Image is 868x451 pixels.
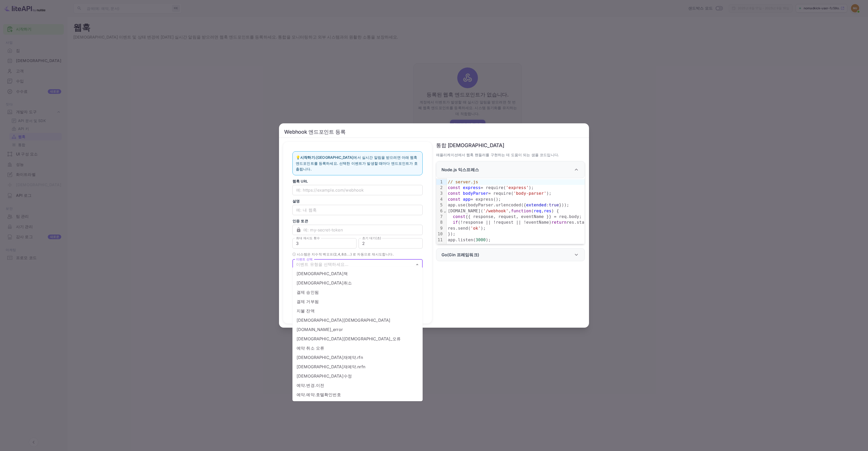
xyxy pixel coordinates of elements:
[448,185,460,190] span: const
[441,252,479,257] font: Go(Gin 프레임워크)
[476,237,486,242] span: 3000
[526,202,546,207] span: extended
[447,202,658,208] div: app.use(bodyParser.urlencoded({ : }));
[297,299,319,304] font: 결제 거부됨
[335,252,337,256] font: 2
[297,383,324,388] font: 예약.변경.이전
[514,191,546,196] span: 'body-parser'
[436,161,585,178] div: Node.js 익스프레스
[440,220,443,225] font: 8
[440,226,443,231] font: 9
[447,231,658,237] div: });
[297,290,319,295] font: 결제 승인됨
[297,336,401,341] font: [DEMOGRAPHIC_DATA][DEMOGRAPHIC_DATA]_오류
[447,197,658,202] div: = express();
[483,208,508,213] span: '/webhook'
[453,220,458,225] span: if
[440,191,443,196] font: 3
[438,237,443,242] font: 11
[292,179,308,183] font: 웹훅 URL
[463,185,481,190] span: express
[447,220,658,225] div: (!response || !request || !eventName) res.status( ).send( );
[297,373,352,379] font: [DEMOGRAPHIC_DATA]수정
[440,185,443,190] font: 2
[338,252,340,256] font: 4
[470,226,481,231] span: 'ok'
[344,252,394,256] font: 초...) 로 자동으로 재시도합니다.
[297,280,352,285] font: [DEMOGRAPHIC_DATA]취소
[292,252,335,256] font: ⓘ 시스템은 지수적 백오프(
[297,271,348,276] font: [DEMOGRAPHIC_DATA]책
[292,199,300,203] font: 설명
[444,208,446,213] font: ⌄
[549,202,559,207] span: true
[297,364,365,369] font: [DEMOGRAPHIC_DATA]재예약.nrfn
[297,355,363,360] font: [DEMOGRAPHIC_DATA]재예약.rfn
[463,197,470,202] span: app
[441,167,479,172] font: Node.js 익스프레스
[303,225,423,235] input: 예: my-secret-token
[296,155,300,160] font: 💡
[444,208,447,213] span: 접는 선
[438,231,443,236] font: 10
[297,345,324,351] font: 예약 취소 오류
[292,219,308,223] font: 인증 토큰
[453,214,466,219] span: const
[463,191,488,196] span: bodyParser
[448,179,478,184] span: // server.js
[337,252,338,256] font: ,
[297,318,390,323] font: [DEMOGRAPHIC_DATA][DEMOGRAPHIC_DATA]
[436,142,504,148] font: 통합 [DEMOGRAPHIC_DATA]
[447,226,658,231] div: res.send( );
[440,197,443,202] font: 4
[440,214,443,219] font: 7
[296,257,313,261] font: 이벤트 선택
[436,153,559,157] font: 애플리케이션에서 웹훅 핸들러를 구현하는 데 도움이 되는 샘플 코드입니다.
[447,191,658,196] div: = require( );
[447,208,658,214] div: [DOMAIN_NAME]( , ( , ) {
[297,308,315,313] font: 지불 잔액
[297,327,343,332] font: [DOMAIN_NAME]_error
[440,179,443,184] font: 1
[544,208,551,213] span: res
[447,214,658,220] div: {{ response, request, eventName }} = req.body;
[340,252,341,256] font: ,
[296,236,320,240] font: 최대 재시도 횟수
[300,155,316,160] font: 시작하기:
[297,392,341,397] font: 예약.예약.호텔확인번호
[440,202,443,207] font: 5
[292,205,423,215] input: 예: 내 웹훅
[511,208,531,213] span: function
[448,197,460,202] span: const
[414,261,421,268] button: Close
[362,236,381,240] font: 초기 대기(초)
[294,261,413,268] input: 이벤트 유형을 선택하세요...
[296,155,418,171] font: [GEOGRAPHIC_DATA]에서 실시간 알림을 받으려면 아래 웹훅 엔드포인트를 등록하세요. 선택한 이벤트가 발생할 때마다 엔드포인트가 호출됩니다.
[292,185,423,195] input: 예: https://example.com/webhook
[447,237,658,243] div: app.listen( );
[534,208,541,213] span: req
[552,220,567,225] span: return
[506,185,529,190] span: 'express'
[342,252,344,256] font: 8
[448,191,460,196] span: const
[436,248,585,261] div: Go(Gin 프레임워크)
[440,208,443,213] font: 6
[447,185,658,191] div: = require( );
[284,129,346,135] font: Webhook 엔드포인트 등록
